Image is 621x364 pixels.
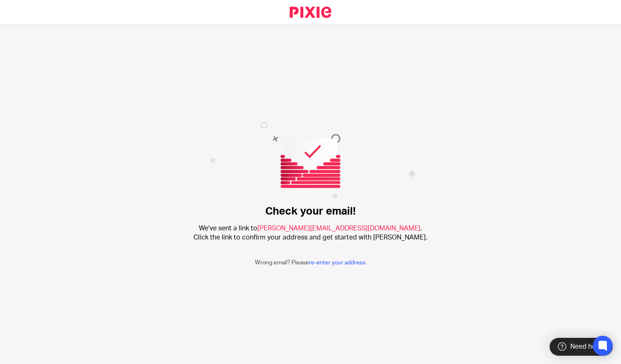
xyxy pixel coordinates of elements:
a: re-enter your address [309,260,365,266]
img: Confirm email image [209,122,416,217]
p: Wrong email? Please . [255,259,367,267]
span: [PERSON_NAME][EMAIL_ADDRESS][DOMAIN_NAME] [257,225,421,232]
h1: Check your email! [265,205,356,218]
div: Need help? [550,338,613,356]
h2: We've sent a link to . Click the link to confirm your address and get started with [PERSON_NAME]. [193,224,428,242]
